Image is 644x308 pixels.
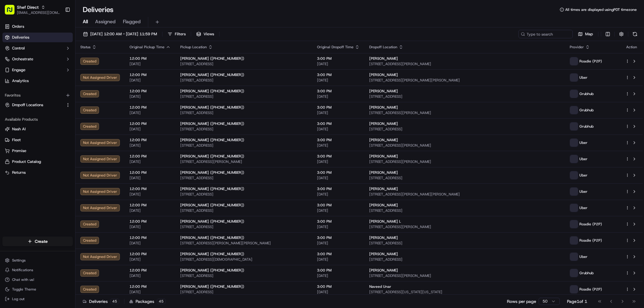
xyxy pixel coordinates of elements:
span: Analytics [12,78,29,84]
button: [EMAIL_ADDRESS][DOMAIN_NAME] [17,10,60,15]
span: [STREET_ADDRESS][PERSON_NAME] [369,159,560,164]
span: [PERSON_NAME] ([PHONE_NUMBER]) [180,121,244,126]
span: Dropoff Locations [12,102,43,108]
span: Roadie (P2P) [579,238,602,243]
span: [PERSON_NAME] [369,138,398,142]
span: Returns [12,170,26,175]
span: [STREET_ADDRESS] [180,192,307,197]
span: Uber [579,189,588,194]
span: Status [80,45,91,49]
span: Views [203,31,214,37]
span: [STREET_ADDRESS][PERSON_NAME] [180,159,307,164]
span: Pickup Location [180,45,207,49]
span: [PERSON_NAME] ([PHONE_NUMBER]) [180,186,244,191]
span: 3:00 PM [317,252,360,256]
span: [DATE] [130,62,171,66]
span: [DATE] [130,94,171,99]
span: 3:00 PM [317,203,360,208]
button: Promise [2,146,73,156]
span: 3:00 PM [317,235,360,240]
span: [PERSON_NAME] ([PHONE_NUMBER]) [180,105,244,110]
div: Favorites [2,90,73,100]
span: Flagged [123,18,141,25]
a: Promise [5,148,70,154]
button: Filters [165,30,188,38]
a: Nash AI [5,126,70,132]
span: [PERSON_NAME] ([PHONE_NUMBER]) [180,56,244,61]
span: [STREET_ADDRESS] [369,176,560,180]
span: [DATE] 12:00 AM - [DATE] 11:59 PM [90,31,157,37]
span: [STREET_ADDRESS] [369,127,560,132]
button: Nash AI [2,124,73,134]
span: Naveed Unar [369,284,391,289]
span: Uber [579,140,588,145]
span: [DATE] [317,159,360,164]
span: [DATE] [130,127,171,132]
span: [STREET_ADDRESS] [180,176,307,180]
span: [DATE] [130,257,171,262]
span: Chat with us! [12,277,34,282]
span: Assigned [95,18,116,25]
span: [STREET_ADDRESS] [180,62,307,66]
span: [STREET_ADDRESS][PERSON_NAME] [369,62,560,66]
span: [STREET_ADDRESS] [180,290,307,294]
span: [PERSON_NAME] [369,203,398,208]
span: [DATE] [130,273,171,278]
button: Shef Direct [17,4,39,10]
span: Settings [12,258,26,263]
span: [PERSON_NAME] [369,121,398,126]
span: 3:00 PM [317,219,360,224]
span: [STREET_ADDRESS] [180,143,307,148]
button: Orchestrate [2,54,73,64]
span: [PERSON_NAME] [369,268,398,273]
span: [DATE] [130,159,171,164]
span: [PERSON_NAME] ([PHONE_NUMBER]) [180,89,244,94]
span: [PERSON_NAME] [369,252,398,256]
span: Filters [175,31,186,37]
span: [DATE] [130,78,171,83]
span: [STREET_ADDRESS] [180,273,307,278]
button: Settings [2,256,73,265]
a: Analytics [2,76,73,86]
span: [DATE] [317,290,360,294]
span: Uber [579,75,588,80]
span: Grubhub [579,91,594,96]
button: Dropoff Locations [2,100,73,110]
span: [PERSON_NAME] ([PHONE_NUMBER]) [180,284,244,289]
span: 12:00 PM [130,252,171,256]
span: [DATE] [130,110,171,115]
span: [PERSON_NAME] [369,105,398,110]
span: Uber [579,254,588,259]
span: [DATE] [317,273,360,278]
button: Map [575,30,596,38]
button: [DATE] 12:00 AM - [DATE] 11:59 PM [80,30,160,38]
span: [STREET_ADDRESS] [369,94,560,99]
span: [PERSON_NAME] [369,186,398,191]
span: [STREET_ADDRESS][PERSON_NAME] [369,110,560,115]
span: All times are displayed using PDT timezone [565,7,637,12]
span: [STREET_ADDRESS] [369,208,560,213]
span: [DATE] [317,257,360,262]
span: Provider [570,45,584,49]
span: 3:00 PM [317,170,360,175]
button: Returns [2,168,73,177]
a: Product Catalog [5,159,70,164]
span: [DATE] [317,110,360,115]
span: [PERSON_NAME] ([PHONE_NUMBER]) [180,235,244,240]
span: [DATE] [130,208,171,213]
span: All [83,18,88,25]
span: [DATE] [317,143,360,148]
span: [PERSON_NAME] [369,154,398,159]
a: Fleet [5,137,70,143]
span: [DATE] [317,62,360,66]
span: [DATE] [130,224,171,229]
a: Dropoff Locations [5,102,63,108]
span: [PERSON_NAME] ([PHONE_NUMBER]) [180,170,244,175]
span: Nash AI [12,126,26,132]
a: Orders [2,22,73,31]
span: [DATE] [130,290,171,294]
span: [DATE] [317,94,360,99]
span: [PERSON_NAME] ([PHONE_NUMBER]) [180,72,244,77]
span: [PERSON_NAME] [369,89,398,94]
span: 3:00 PM [317,186,360,191]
